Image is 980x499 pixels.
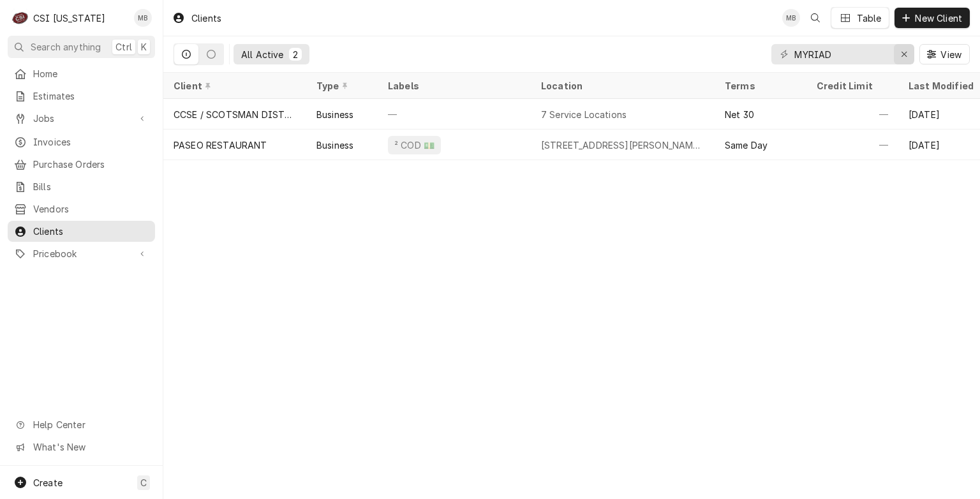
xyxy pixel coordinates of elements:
span: New Client [912,11,965,25]
button: Erase input [894,44,914,64]
div: CSI Kentucky's Avatar [11,9,29,27]
div: Last Modified [909,79,977,93]
div: Client [174,79,293,93]
a: Home [8,63,155,84]
div: Table [857,11,882,25]
div: C [11,9,29,27]
button: Open search [805,8,826,28]
a: Bills [8,176,155,197]
div: Same Day [725,138,768,152]
span: Pricebook [33,247,130,260]
a: Go to What's New [8,436,155,458]
a: Invoices [8,131,155,153]
div: MB [134,9,152,27]
a: Go to Help Center [8,414,155,435]
div: All Active [241,48,284,61]
div: PASEO RESTAURANT [174,138,267,152]
span: Invoices [33,135,149,149]
div: [STREET_ADDRESS][PERSON_NAME][PERSON_NAME][EMAIL_ADDRESS][DOMAIN_NAME] [541,138,704,152]
div: Terms [725,79,794,93]
span: Estimates [33,89,149,103]
div: 7 Service Locations [541,108,627,121]
div: ² COD 💵 [393,138,436,152]
input: Keyword search [794,44,890,64]
div: — [378,99,531,130]
span: C [140,476,147,489]
a: Purchase Orders [8,154,155,175]
span: Purchase Orders [33,158,149,171]
div: MB [782,9,800,27]
div: Type [316,79,365,93]
div: — [806,130,898,160]
span: Home [33,67,149,80]
a: Clients [8,221,155,242]
div: Net 30 [725,108,754,121]
span: Bills [33,180,149,193]
span: Ctrl [115,40,132,54]
span: Create [33,477,63,488]
span: Search anything [31,40,101,54]
a: Go to Jobs [8,108,155,129]
div: 2 [292,48,299,61]
a: Go to Pricebook [8,243,155,264]
span: Jobs [33,112,130,125]
a: Vendors [8,198,155,220]
div: Location [541,79,704,93]
button: View [919,44,970,64]
button: New Client [895,8,970,28]
div: Credit Limit [817,79,886,93]
div: Business [316,138,353,152]
div: — [806,99,898,130]
div: Matt Brewington's Avatar [134,9,152,27]
button: Search anythingCtrlK [8,36,155,58]
a: Estimates [8,86,155,107]
div: CCSE / SCOTSMAN DISTRIBUTOR [174,108,296,121]
div: Matt Brewington's Avatar [782,9,800,27]
span: What's New [33,440,147,454]
span: Help Center [33,418,147,431]
div: Labels [388,79,521,93]
span: Clients [33,225,149,238]
span: K [141,40,147,54]
div: Business [316,108,353,121]
span: View [938,48,964,61]
span: Vendors [33,202,149,216]
div: CSI [US_STATE] [33,11,105,25]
